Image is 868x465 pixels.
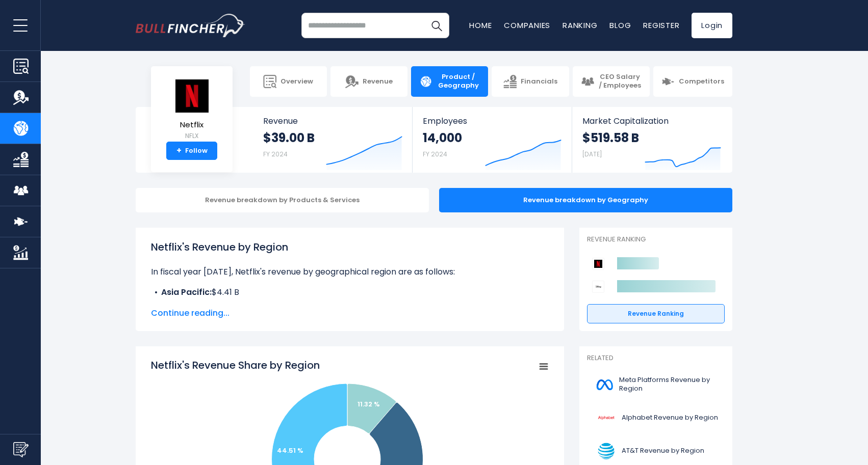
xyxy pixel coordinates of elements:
[280,77,313,86] span: Overview
[151,298,549,311] li: $12.39 B
[161,286,212,298] b: Asia Pacific:
[151,266,549,278] p: In fiscal year [DATE], Netflix's revenue by geographical region are as follows:
[469,20,492,31] a: Home
[411,66,488,97] a: Product / Geography
[151,307,549,319] span: Continue reading...
[263,150,288,158] small: FY 2024
[587,354,725,363] p: Related
[277,446,303,455] text: 44.51 %
[136,14,245,37] a: Go to homepage
[587,437,725,465] a: AT&T Revenue by Region
[587,404,725,432] a: Alphabet Revenue by Region
[563,20,597,31] a: Ranking
[423,116,561,126] span: Employees
[598,73,642,90] span: CEO Salary / Employees
[609,20,631,31] a: Blog
[423,130,462,146] strong: 14,000
[582,150,602,158] small: [DATE]
[619,376,719,393] span: Meta Platforms Revenue by Region
[592,258,604,270] img: Netflix competitors logo
[439,188,732,212] div: Revenue breakdown by Geography
[263,116,402,126] span: Revenue
[622,447,704,455] span: AT&T Revenue by Region
[521,77,557,86] span: Financials
[622,414,718,422] span: Alphabet Revenue by Region
[572,107,731,173] a: Market Capitalization $519.58 B [DATE]
[250,66,327,97] a: Overview
[151,358,320,372] tspan: Netflix's Revenue Share by Region
[593,373,616,396] img: META logo
[643,20,679,31] a: Register
[587,371,725,399] a: Meta Platforms Revenue by Region
[176,146,182,155] strong: +
[504,20,550,31] a: Companies
[592,281,604,293] img: Walt Disney Company competitors logo
[423,150,447,158] small: FY 2024
[174,121,210,129] span: Netflix
[593,440,619,462] img: T logo
[582,130,639,146] strong: $519.58 B
[136,188,429,212] div: Revenue breakdown by Products & Services
[573,66,650,97] a: CEO Salary / Employees
[437,73,480,90] span: Product / Geography
[136,14,245,37] img: bullfincher logo
[424,13,449,38] button: Search
[587,304,725,323] a: Revenue Ranking
[653,66,732,97] a: Competitors
[253,107,413,173] a: Revenue $39.00 B FY 2024
[692,13,732,38] a: Login
[263,130,315,146] strong: $39.00 B
[358,399,380,409] text: 11.32 %
[173,78,210,142] a: Netflix NFLX
[413,107,571,173] a: Employees 14,000 FY 2024
[330,66,407,97] a: Revenue
[174,131,210,141] small: NFLX
[593,406,619,429] img: GOOGL logo
[679,77,724,86] span: Competitors
[151,286,549,298] li: $4.41 B
[166,142,217,160] a: +Follow
[587,235,725,244] p: Revenue Ranking
[492,66,569,97] a: Financials
[582,116,721,126] span: Market Capitalization
[363,77,393,86] span: Revenue
[161,298,184,310] b: EMEA:
[151,239,549,255] h1: Netflix's Revenue by Region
